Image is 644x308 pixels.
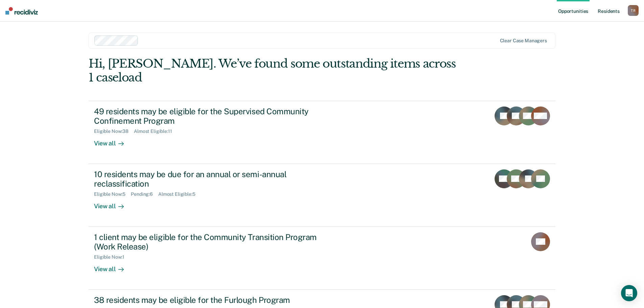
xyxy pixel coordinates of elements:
div: View all [94,197,132,210]
div: 1 client may be eligible for the Community Transition Program (Work Release) [94,232,331,252]
div: 10 residents may be due for an annual or semi-annual reclassification [94,169,331,189]
a: 10 residents may be due for an annual or semi-annual reclassificationEligible Now:5Pending:6Almos... [89,164,555,227]
div: Eligible Now : 5 [94,191,131,197]
div: Eligible Now : 38 [94,128,134,134]
div: Almost Eligible : 5 [158,191,201,197]
div: Clear case managers [500,38,547,44]
div: Almost Eligible : 11 [134,128,177,134]
button: TR [628,5,639,16]
img: Recidiviz [5,7,38,15]
div: Eligible Now : 1 [94,254,130,260]
div: T R [628,5,639,16]
div: View all [94,260,132,273]
a: 49 residents may be eligible for the Supervised Community Confinement ProgramEligible Now:38Almos... [89,101,555,164]
div: Pending : 6 [131,191,158,197]
div: 38 residents may be eligible for the Furlough Program [94,295,331,305]
div: 49 residents may be eligible for the Supervised Community Confinement Program [94,106,331,126]
a: 1 client may be eligible for the Community Transition Program (Work Release)Eligible Now:1View all [89,227,555,290]
div: Hi, [PERSON_NAME]. We’ve found some outstanding items across 1 caseload [89,57,462,85]
div: Open Intercom Messenger [621,285,637,301]
div: View all [94,134,132,147]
